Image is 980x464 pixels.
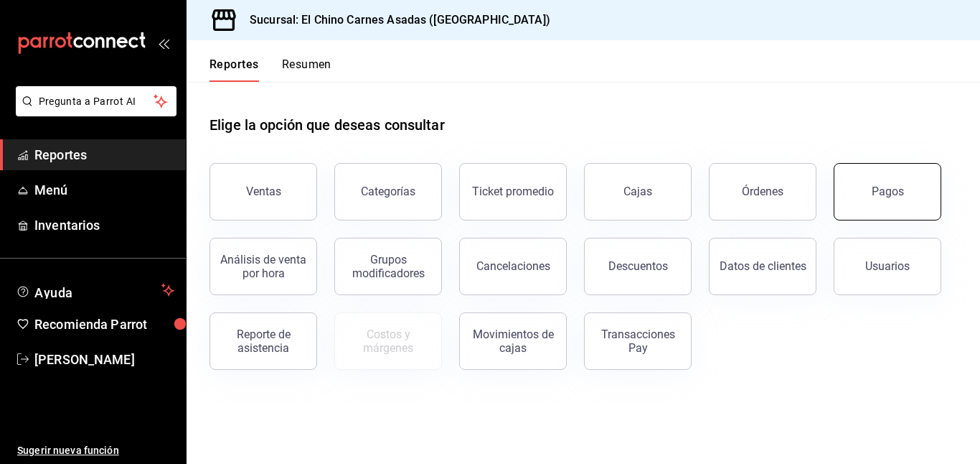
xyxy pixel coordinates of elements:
[34,215,174,235] span: Inventarios
[720,259,806,273] div: Datos de clientes
[593,328,682,355] div: Transacciones Pay
[34,350,174,369] span: [PERSON_NAME]
[709,238,816,295] button: Datos de clientes
[209,238,317,295] button: Análisis de venta por hora
[16,86,176,116] button: Pregunta a Parrot AI
[584,312,692,370] button: Transacciones Pay
[158,37,169,49] button: open_drawer_menu
[238,11,550,29] h3: Sucursal: El Chino Carnes Asadas ([GEOGRAPHIC_DATA])
[209,57,259,82] button: Reportes
[834,163,941,221] button: Pagos
[459,312,567,370] button: Movimientos de cajas
[623,183,653,200] div: Cajas
[17,443,174,458] span: Sugerir nueva función
[472,185,554,198] div: Ticket promedio
[10,104,176,119] a: Pregunta a Parrot AI
[344,328,433,355] div: Costos y márgenes
[459,238,567,295] button: Cancelaciones
[459,163,567,221] button: Ticket promedio
[209,57,331,82] div: navigation tabs
[34,315,174,334] span: Recomienda Parrot
[476,259,550,273] div: Cancelaciones
[608,259,668,273] div: Descuentos
[209,163,317,221] button: Ventas
[344,253,433,280] div: Grupos modificadores
[584,163,692,221] a: Cajas
[334,312,442,370] button: Contrata inventarios para ver este reporte
[468,328,557,355] div: Movimientos de cajas
[865,259,910,273] div: Usuarios
[219,253,308,280] div: Análisis de venta por hora
[219,328,308,355] div: Reporte de asistencia
[282,57,331,82] button: Resumen
[334,163,442,221] button: Categorías
[39,94,154,109] span: Pregunta a Parrot AI
[834,238,941,295] button: Usuarios
[361,185,415,198] div: Categorías
[34,180,174,200] span: Menú
[209,312,317,370] button: Reporte de asistencia
[209,114,445,136] h1: Elige la opción que deseas consultar
[872,185,904,198] div: Pagos
[334,238,442,295] button: Grupos modificadores
[34,282,156,299] span: Ayuda
[584,238,692,295] button: Descuentos
[34,145,174,164] span: Reportes
[709,163,816,221] button: Órdenes
[742,185,783,198] div: Órdenes
[246,185,281,198] div: Ventas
